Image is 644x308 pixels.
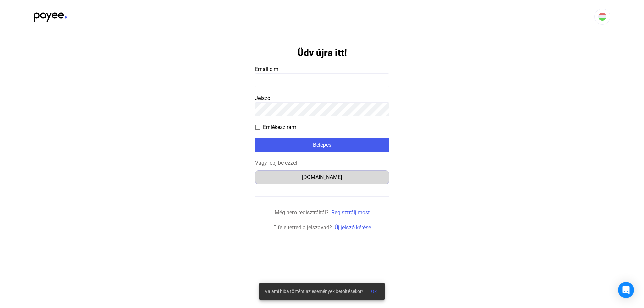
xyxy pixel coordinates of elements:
a: Regisztrálj most [331,209,370,216]
div: [DOMAIN_NAME] [257,173,387,181]
span: Még nem regisztráltál? [275,209,329,216]
span: Elfelejtetted a jelszavad? [273,224,332,231]
button: [DOMAIN_NAME] [255,170,389,184]
span: Jelszó [255,95,270,101]
img: HU [598,13,606,21]
button: Ok [366,285,382,297]
div: Vagy lépj be ezzel: [255,159,389,167]
button: Belépés [255,138,389,152]
div: Belépés [257,141,387,149]
button: HU [594,9,610,25]
img: black-payee-blue-dot.svg [34,9,67,22]
span: Ok [371,289,377,294]
h1: Üdv újra itt! [297,47,347,59]
a: [DOMAIN_NAME] [255,174,389,180]
div: Open Intercom Messenger [618,282,634,298]
a: Új jelszó kérése [335,224,371,231]
span: Emlékezz rám [263,123,296,131]
span: Valami hiba történt az események betöltésekor! [265,287,363,295]
span: Email cím [255,66,278,72]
